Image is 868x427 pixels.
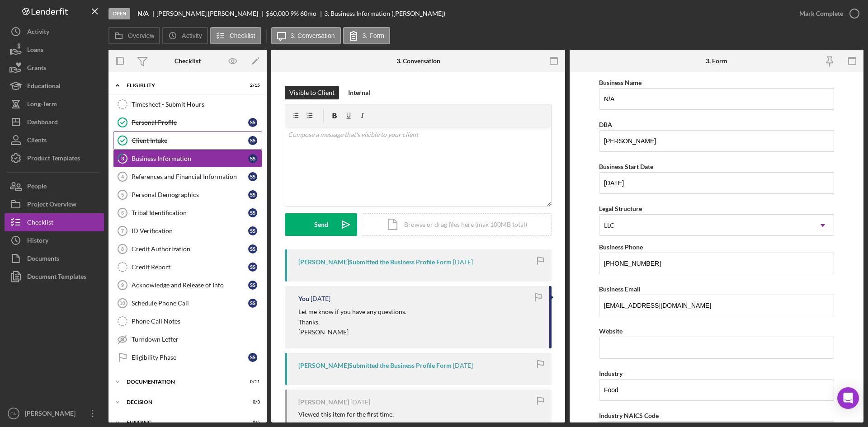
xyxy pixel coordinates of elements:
[837,387,859,409] div: Open Intercom Messenger
[113,186,262,204] a: 5Personal DemographicsSS
[113,240,262,258] a: 8Credit AuthorizationSS
[248,281,257,290] div: S S
[27,77,61,97] div: Educational
[244,399,260,405] div: 0 / 3
[132,101,262,108] div: Timesheet - Submit Hours
[344,86,375,99] button: Internal
[5,77,104,95] button: Educational
[175,57,201,65] div: Checklist
[343,27,390,44] button: 3. Form
[132,300,248,307] div: Schedule Phone Call
[121,210,124,216] tspan: 6
[132,119,248,126] div: Personal Profile
[121,174,124,179] tspan: 4
[298,399,349,406] div: [PERSON_NAME]
[132,282,248,289] div: Acknowledge and Release of Info
[599,163,653,170] label: Business Start Date
[108,27,160,44] button: Overview
[5,113,104,131] button: Dashboard
[27,267,86,288] div: Document Templates
[248,154,257,163] div: S S
[298,258,452,266] div: [PERSON_NAME] Submitted the Business Profile Form
[132,318,262,325] div: Phone Call Notes
[599,327,623,335] label: Website
[132,227,248,235] div: ID Verification
[248,299,257,308] div: S S
[706,57,727,65] div: 3. Form
[285,213,357,236] button: Send
[790,5,863,23] button: Mark Complete
[27,149,80,169] div: Product Templates
[5,231,104,249] button: History
[113,113,262,131] a: Personal ProfileSS
[230,32,255,39] label: Checklist
[396,57,440,65] div: 3. Conversation
[132,137,248,144] div: Client Intake
[285,86,339,99] button: Visible to Client
[113,258,262,276] a: Credit ReportSS
[350,399,370,406] time: 2025-08-21 17:56
[248,136,257,145] div: S S
[121,228,124,234] tspan: 7
[290,10,299,17] div: 9 %
[599,412,659,419] label: Industry NAICS Code
[248,172,257,181] div: S S
[27,231,48,252] div: History
[244,420,260,425] div: 0 / 5
[291,32,335,39] label: 3. Conversation
[314,213,328,236] div: Send
[137,10,149,17] b: N/A
[599,79,642,86] label: Business Name
[5,59,104,77] button: Grants
[132,191,248,198] div: Personal Demographics
[363,32,384,39] label: 3. Form
[266,9,289,17] span: $60,000
[248,226,257,235] div: S S
[132,209,248,216] div: Tribal Identification
[27,59,46,79] div: Grants
[5,249,104,267] button: Documents
[121,155,124,161] tspan: 3
[5,149,104,167] button: Product Templates
[5,95,104,113] button: Long-Term
[298,362,452,369] div: [PERSON_NAME] Submitted the Business Profile Form
[27,195,76,216] div: Project Overview
[324,10,445,17] div: 3. Business Information ([PERSON_NAME])
[132,263,248,271] div: Credit Report
[248,353,257,362] div: S S
[271,27,341,44] button: 3. Conversation
[156,10,266,17] div: [PERSON_NAME] [PERSON_NAME]
[27,113,58,133] div: Dashboard
[127,379,237,385] div: Documentation
[289,86,335,99] div: Visible to Client
[113,222,262,240] a: 7ID VerificationSS
[113,150,262,168] a: 3Business InformationSS
[132,173,248,180] div: References and Financial Information
[119,300,125,306] tspan: 10
[27,131,47,151] div: Clients
[27,249,59,270] div: Documents
[248,263,257,272] div: S S
[604,222,614,229] div: LLC
[5,131,104,149] button: Clients
[5,41,104,59] button: Loans
[5,23,104,41] button: Activity
[5,213,104,231] button: Checklist
[108,8,130,19] div: Open
[799,5,843,23] div: Mark Complete
[27,95,57,115] div: Long-Term
[132,336,262,343] div: Turndown Letter
[162,27,208,44] button: Activity
[5,195,104,213] button: Project Overview
[298,307,406,317] p: Let me know if you have any questions.
[348,86,370,99] div: Internal
[10,411,17,416] text: CN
